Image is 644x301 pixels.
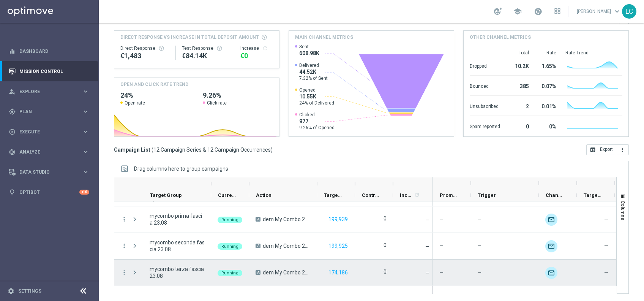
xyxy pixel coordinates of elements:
div: Data Studio [9,169,82,176]
span: — [604,243,608,249]
i: more_vert [619,147,625,153]
span: Increase [400,192,413,198]
button: refresh [262,45,268,51]
a: Dashboard [19,41,89,61]
div: Execute [9,128,82,135]
i: gps_fixed [9,108,16,115]
button: track_changes Analyze keyboard_arrow_right [8,149,90,155]
img: Optimail [545,214,557,226]
i: keyboard_arrow_right [82,148,89,155]
span: Opened [299,87,334,93]
span: dem My Combo 23.08 [263,269,311,276]
h3: Campaign List [114,146,273,153]
span: 24% of Delivered [299,100,334,106]
button: person_search Explore keyboard_arrow_right [8,89,90,95]
h4: OPEN AND CLICK RATE TREND [120,81,188,88]
div: 0.07% [538,79,556,92]
span: A [256,244,260,248]
img: Optimail [545,267,557,279]
i: person_search [9,88,16,95]
span: — [425,217,429,223]
div: Total [509,50,529,56]
span: 10.55K [299,93,334,100]
button: Mission Control [8,68,90,74]
i: settings [8,288,14,295]
span: 44.52K [299,68,328,75]
span: Running [221,244,238,249]
a: [PERSON_NAME]keyboard_arrow_down [576,6,622,17]
button: more_vert [121,216,128,223]
span: Sent [299,44,319,50]
button: more_vert [616,144,629,155]
div: Dashboard [9,41,89,61]
span: Current Status [218,192,236,198]
button: open_in_browser Export [586,144,616,155]
i: lightbulb [9,189,16,196]
span: Channel [546,192,564,198]
span: A [256,217,260,222]
span: dem My Combo 23.08 [263,216,311,223]
i: keyboard_arrow_right [82,88,89,95]
span: — [477,269,481,276]
button: 199,925 [328,241,349,251]
div: 0.01% [538,100,556,112]
span: Execute [19,130,82,134]
i: equalizer [9,48,16,55]
div: Optimail [545,240,557,252]
div: LC [622,4,636,19]
span: Trigger [478,192,496,198]
span: — [439,216,444,223]
button: more_vert [121,269,128,276]
span: 608.98K [299,50,319,57]
i: keyboard_arrow_right [82,108,89,115]
button: lightbulb Optibot +10 [8,189,90,195]
div: Mission Control [9,61,89,81]
span: Analyze [19,150,82,154]
span: Drag columns here to group campaigns [134,166,228,172]
span: dem My Combo 23.08 [263,242,311,249]
multiple-options-button: Export to CSV [586,146,629,152]
div: Test Response [182,45,227,51]
div: gps_fixed Plan keyboard_arrow_right [8,109,90,115]
span: Target Group [150,192,182,198]
span: Running [221,217,238,222]
span: — [439,269,444,276]
div: 385 [509,79,529,92]
span: keyboard_arrow_down [613,7,621,16]
h2: 24% [120,91,191,100]
span: Action [256,192,271,198]
span: — [604,216,608,222]
span: Targeted Response Rate [584,192,602,198]
span: mycombo seconda fascia 23.08 [150,239,205,253]
div: Direct Response [120,45,169,51]
div: Row Groups [134,166,228,172]
span: 977 [299,118,335,125]
div: Analyze [9,149,82,155]
div: 0% [538,120,556,132]
div: Press SPACE to select this row. [114,206,433,233]
span: ) [271,146,273,153]
i: more_vert [121,242,128,249]
div: play_circle_outline Execute keyboard_arrow_right [8,129,90,135]
span: Running [221,271,238,276]
div: 10.2K [509,59,529,71]
span: — [477,216,481,222]
div: Data Studio keyboard_arrow_right [8,169,90,175]
div: €84,135 [182,51,227,60]
span: Columns [620,201,626,220]
div: Bounced [470,79,500,92]
i: track_changes [9,149,16,155]
span: Explore [19,89,82,94]
i: keyboard_arrow_right [82,168,89,176]
a: Mission Control [19,61,89,81]
span: 7.32% of Sent [299,75,328,81]
span: 12 Campaign Series & 12 Campaign Occurrences [153,146,271,153]
h4: Other channel metrics [470,34,531,41]
button: equalizer Dashboard [8,48,90,54]
div: €0 [240,51,273,60]
span: ( [152,146,153,153]
div: Press SPACE to select this row. [114,260,433,286]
